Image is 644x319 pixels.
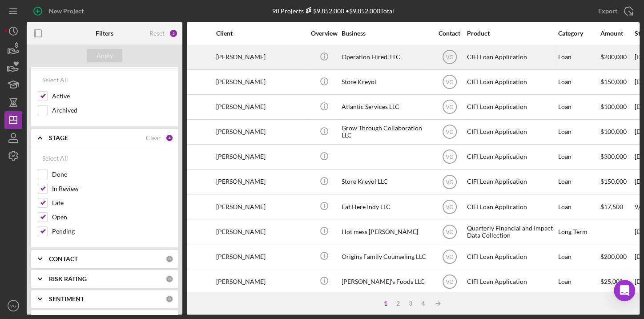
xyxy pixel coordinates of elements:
div: CIFI Loan Application [467,145,556,169]
div: Apply [97,49,113,62]
div: CIFI Loan Application [467,120,556,144]
label: Late [52,198,171,207]
div: [PERSON_NAME] [216,45,305,69]
div: CIFI Loan Application [467,70,556,94]
button: Export [589,2,640,20]
div: CIFI Loan Application [467,45,556,69]
text: VG [446,254,453,260]
div: Reset [149,30,165,37]
div: 2 [392,300,404,307]
div: 5 [169,29,178,38]
div: 4 [417,300,429,307]
div: Operation Hired, LLC [342,45,431,69]
span: $100,000 [600,103,627,110]
div: [PERSON_NAME] [216,220,305,243]
div: Store Kreyol LLC [342,170,431,194]
button: Select All [38,149,72,167]
div: Loan [558,70,600,94]
label: Active [52,92,171,101]
div: Hot mess [PERSON_NAME] [342,220,431,243]
div: Loan [558,120,600,144]
span: $150,000 [600,178,627,185]
div: 1 [379,300,392,307]
div: 0 [165,275,173,283]
div: 0 [165,295,173,303]
text: VG [446,154,453,160]
div: [PERSON_NAME] [216,245,305,268]
text: VG [446,54,453,61]
div: Loan [558,195,600,218]
text: VG [446,79,453,85]
div: Long-Term [558,220,600,243]
div: 3 [404,300,417,307]
span: $200,000 [600,53,627,61]
text: VG [446,129,453,135]
div: CIFI Loan Application [467,270,556,293]
button: New Project [27,2,93,20]
b: RISK RATING [49,275,87,283]
div: Store Kreyol [342,70,431,94]
div: [PERSON_NAME] [216,195,305,218]
div: [PERSON_NAME] [216,145,305,169]
span: $200,000 [600,253,627,260]
label: In Review [52,184,171,193]
div: [PERSON_NAME] [216,170,305,194]
div: Loan [558,45,600,69]
div: [PERSON_NAME] [216,120,305,144]
button: Select All [38,71,72,89]
div: Grow Through Collaboration LLC [342,120,431,144]
span: $25,000 [600,278,623,285]
b: STAGE [49,134,68,141]
div: 4 [165,134,173,142]
div: 98 Projects • $9,852,000 Total [272,7,394,15]
div: Loan [558,270,600,293]
label: Done [52,170,171,179]
div: Business [342,30,431,37]
span: $150,000 [600,78,627,85]
text: VG [10,303,16,308]
div: [PERSON_NAME]'s Foods LLC [342,270,431,293]
div: [PERSON_NAME] [216,270,305,293]
div: CIFI Loan Application [467,245,556,268]
div: $9,852,000 [304,7,344,15]
label: Open [52,213,171,222]
span: $300,000 [600,153,627,160]
text: VG [446,229,453,235]
b: CONTACT [49,255,78,262]
div: Loan [558,245,600,268]
div: Overview [307,30,341,37]
div: Origins Family Counseling LLC [342,245,431,268]
div: Export [598,2,617,20]
div: CIFI Loan Application [467,170,556,194]
div: Category [558,30,600,37]
b: SENTIMENT [49,295,84,303]
div: Open Intercom Messenger [614,280,635,301]
text: VG [446,104,453,110]
div: Client [216,30,305,37]
div: Quarterly Financial and Impact Data Collection [467,220,556,243]
div: Contact [433,30,466,37]
div: CIFI Loan Application [467,195,556,218]
div: Atlantic Services LLC [342,95,431,119]
b: Filters [96,30,113,37]
text: VG [446,279,453,285]
span: $17,500 [600,203,623,210]
text: VG [446,204,453,210]
div: Eat Here Indy LLC [342,195,431,218]
span: $100,000 [600,128,627,135]
div: Select All [42,71,68,89]
div: Loan [558,145,600,169]
label: Pending [52,227,171,236]
div: 0 [165,255,173,263]
div: Product [467,30,556,37]
div: CIFI Loan Application [467,95,556,119]
button: Apply [87,49,122,62]
div: Select All [42,149,68,167]
label: Archived [52,106,171,115]
div: Loan [558,95,600,119]
button: VG [4,297,22,315]
text: VG [446,179,453,185]
div: [PERSON_NAME] [216,95,305,119]
div: [PERSON_NAME] [216,70,305,94]
div: Clear [146,134,161,141]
